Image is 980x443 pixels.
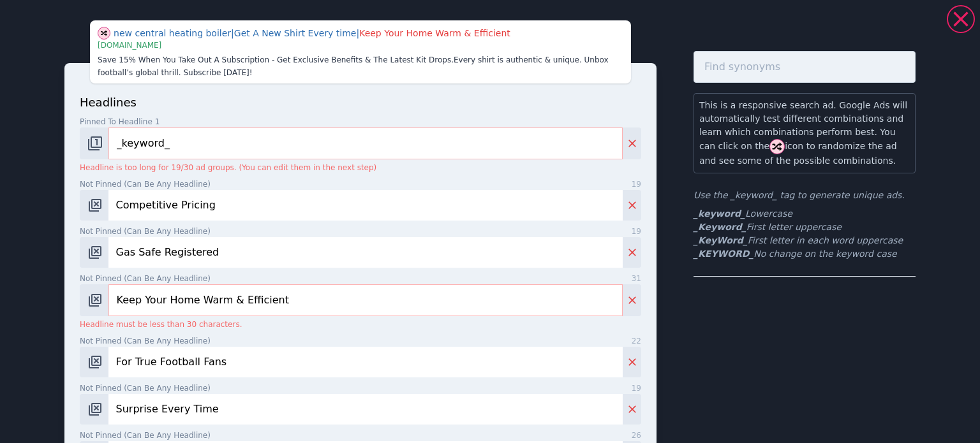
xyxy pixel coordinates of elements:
[80,284,108,316] button: Change pinned position
[80,347,108,377] button: Change pinned position
[694,51,916,83] input: Find synonyms
[632,226,641,237] span: 19
[80,94,641,111] p: headlines
[87,402,103,417] img: pos-.svg
[623,394,641,425] button: Delete
[80,178,211,190] span: Not pinned (Can be any headline)
[87,354,103,370] img: pos-.svg
[98,41,161,50] span: [DOMAIN_NAME]
[623,190,641,221] button: Delete
[694,235,748,245] b: _KeyWord_
[632,335,641,347] span: 22
[231,28,234,38] span: |
[632,273,641,284] span: 31
[90,20,631,84] div: This is just a visual aid. Your CSV will only contain exactly what you add in the form below.
[87,136,103,151] img: pos-1.svg
[694,234,916,247] li: First letter in each word uppercase
[80,237,108,268] button: Change pinned position
[87,293,103,308] img: pos-.svg
[694,222,746,232] b: _Keyword_
[87,198,103,213] img: pos-.svg
[359,28,510,38] span: Keep Your Home Warm & Efficient
[114,28,234,38] span: new central heating boiler
[623,237,641,268] button: Delete
[80,430,211,441] span: Not pinned (Can be any headline)
[80,226,211,237] span: Not pinned (Can be any headline)
[632,430,641,441] span: 26
[80,335,211,347] span: Not pinned (Can be any headline)
[632,382,641,394] span: 19
[234,28,359,38] span: Get A New Shirt Every time
[356,28,359,38] span: |
[98,55,454,64] span: Save 15% When You Take Out A Subscription - Get Exclusive Benefits & The Latest Kit Drops
[451,55,454,64] span: .
[80,273,211,284] span: Not pinned (Can be any headline)
[623,347,641,377] button: Delete
[623,284,641,316] button: Delete
[80,319,641,330] p: Headline must be less than 30 characters.
[699,99,910,168] p: This is a responsive search ad. Google Ads will automatically test different combinations and lea...
[98,27,110,40] img: shuffle.svg
[80,190,108,221] button: Change pinned position
[694,249,754,259] b: _KEYWORD_
[632,178,641,190] span: 19
[80,127,108,159] button: Change pinned position
[694,207,916,221] li: Lowercase
[694,207,916,261] ul: First letter uppercase
[769,139,785,154] img: shuffle.svg
[80,394,108,425] button: Change pinned position
[80,162,641,173] p: Headline is too long for 19/30 ad groups. (You can edit them in the next step)
[694,189,916,202] p: Use the _keyword_ tag to generate unique ads.
[623,127,641,159] button: Delete
[98,27,110,39] span: Show different combination
[87,245,103,260] img: pos-.svg
[80,382,211,394] span: Not pinned (Can be any headline)
[694,247,916,261] li: No change on the keyword case
[694,208,745,219] b: _keyword_
[80,116,160,127] span: Pinned to headline 1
